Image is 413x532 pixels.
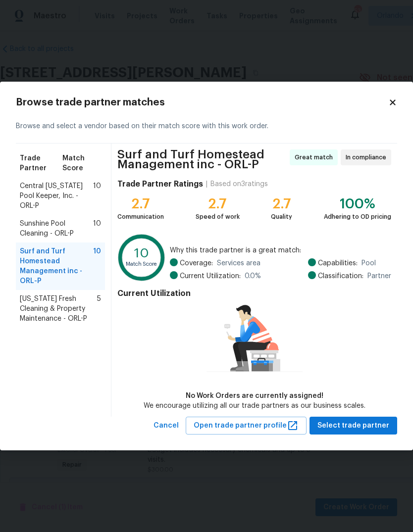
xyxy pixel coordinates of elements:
[217,258,260,268] span: Services area
[117,149,287,169] span: Surf and Turf Homestead Management inc - ORL-P
[361,258,376,268] span: Pool
[62,153,101,173] span: Match Score
[16,97,388,107] h2: Browse trade partner matches
[310,417,397,435] button: Select trade partner
[144,401,365,411] div: We encourage utilizing all our trade partners as our business scales.
[20,294,97,324] span: [US_STATE] Fresh Cleaning & Property Maintenance - ORL-P
[180,258,213,268] span: Coverage:
[20,153,62,173] span: Trade Partner
[317,420,389,432] span: Select trade partner
[271,212,292,222] div: Quality
[150,417,183,435] button: Cancel
[346,152,390,162] span: In compliance
[170,245,391,255] span: Why this trade partner is a great match:
[180,271,241,281] span: Current Utilization:
[186,417,307,435] button: Open trade partner profile
[20,246,93,286] span: Surf and Turf Homestead Management inc - ORL-P
[367,271,391,281] span: Partner
[318,271,363,281] span: Classification:
[93,219,101,239] span: 10
[126,261,157,266] text: Match Score
[203,179,210,189] div: |
[271,199,292,209] div: 2.7
[245,271,261,281] span: 0.0 %
[210,179,268,189] div: Based on 3 ratings
[20,181,93,211] span: Central [US_STATE] Pool Keeper, Inc. - ORL-P
[194,420,299,432] span: Open trade partner profile
[20,219,93,239] span: Sunshine Pool Cleaning - ORL-P
[117,289,391,298] h4: Current Utilization
[117,212,164,222] div: Communication
[196,212,240,222] div: Speed of work
[295,152,337,162] span: Great match
[16,109,397,144] div: Browse and select a vendor based on their match score with this work order.
[97,294,101,324] span: 5
[196,199,240,209] div: 2.7
[144,391,365,401] div: No Work Orders are currently assigned!
[154,420,179,432] span: Cancel
[318,258,358,268] span: Capabilities:
[93,181,101,211] span: 10
[324,212,391,222] div: Adhering to OD pricing
[324,199,391,209] div: 100%
[117,199,164,209] div: 2.7
[93,246,101,286] span: 10
[134,246,149,260] text: 10
[117,179,203,189] h4: Trade Partner Ratings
